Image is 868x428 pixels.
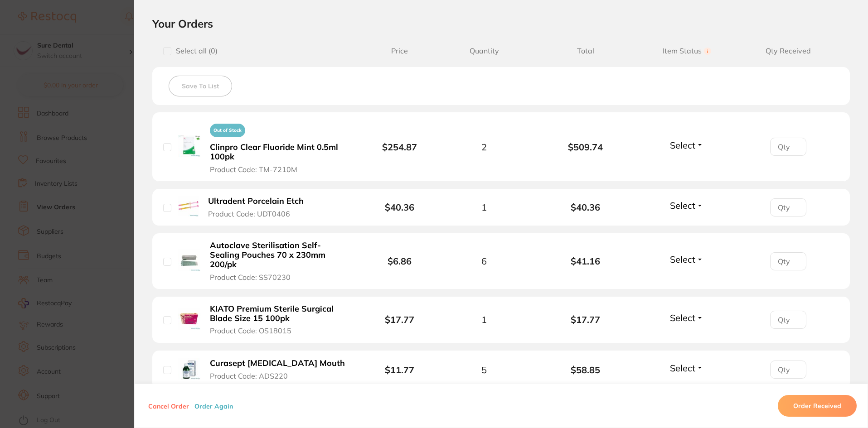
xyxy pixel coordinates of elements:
[770,252,806,270] input: Qty
[667,200,706,211] button: Select
[169,76,232,96] button: Save To List
[178,249,200,271] img: Autoclave Sterilisation Self-Sealing Pouches 70 x 230mm 200/pk
[210,143,350,161] b: Clinpro Clear Fluoride Mint 0.5ml 100pk
[670,312,695,323] span: Select
[178,308,200,330] img: KIATO Premium Sterile Surgical Blade Size 15 100pk
[770,311,806,329] input: Qty
[210,372,288,380] span: Product Code: ADS220
[535,202,636,212] b: $40.36
[205,196,315,218] button: Ultradent Porcelain Etch Product Code: UDT0406
[210,304,350,323] b: KIATO Premium Sterile Surgical Blade Size 15 100pk
[210,165,297,173] span: Product Code: TM-7210M
[171,47,218,55] span: Select all ( 0 )
[385,364,414,375] b: $11.77
[481,142,487,152] span: 2
[210,273,291,281] span: Product Code: SS70230
[192,402,236,410] button: Order Again
[366,47,433,55] span: Price
[535,256,636,266] b: $41.16
[535,47,636,55] span: Total
[388,255,412,267] b: $6.86
[535,314,636,325] b: $17.77
[670,139,695,151] span: Select
[433,47,535,55] span: Quantity
[481,202,487,212] span: 1
[178,196,199,216] img: Ultradent Porcelain Etch
[207,358,353,380] button: Curasept [MEDICAL_DATA] Mouth Product Code: ADS220
[770,198,806,216] input: Qty
[535,365,636,375] b: $58.85
[210,241,350,269] b: Autoclave Sterilisation Self-Sealing Pouches 70 x 230mm 200/pk
[208,197,304,206] b: Ultradent Porcelain Etch
[145,402,192,410] button: Cancel Order
[210,327,291,335] span: Product Code: OS18015
[178,358,200,380] img: Curasept Chlorhexidine Mouth
[737,47,839,55] span: Qty Received
[481,365,487,375] span: 5
[770,138,806,156] input: Qty
[382,141,417,153] b: $254.87
[535,142,636,152] b: $509.74
[210,124,245,137] span: Out of Stock
[207,120,353,174] button: Out of StockClinpro Clear Fluoride Mint 0.5ml 100pk Product Code: TM-7210M
[210,359,345,368] b: Curasept [MEDICAL_DATA] Mouth
[670,362,695,374] span: Select
[481,256,487,266] span: 6
[770,361,806,379] input: Qty
[152,17,850,30] h2: Your Orders
[670,254,695,265] span: Select
[636,47,738,55] span: Item Status
[667,362,706,374] button: Select
[207,240,353,281] button: Autoclave Sterilisation Self-Sealing Pouches 70 x 230mm 200/pk Product Code: SS70230
[208,210,290,218] span: Product Code: UDT0406
[207,304,353,336] button: KIATO Premium Sterile Surgical Blade Size 15 100pk Product Code: OS18015
[670,200,695,211] span: Select
[778,395,857,417] button: Order Received
[667,312,706,323] button: Select
[667,254,706,265] button: Select
[385,202,414,213] b: $40.36
[667,139,706,151] button: Select
[178,135,200,157] img: Clinpro Clear Fluoride Mint 0.5ml 100pk
[385,314,414,325] b: $17.77
[481,314,487,325] span: 1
